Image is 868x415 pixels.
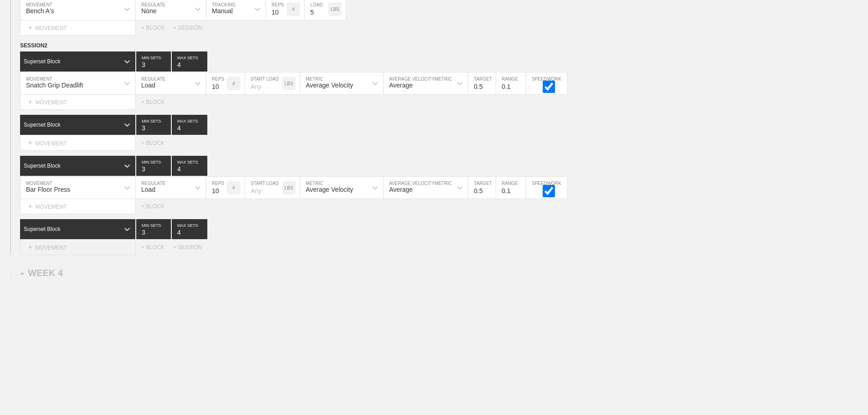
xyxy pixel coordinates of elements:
div: Bar Floor Press [26,186,70,193]
p: # [232,185,235,190]
div: MOVEMENT [20,199,136,214]
div: Load [141,82,155,89]
span: SESSION 2 [20,42,47,49]
div: Snatch Grip Deadlift [26,82,83,89]
p: LBS [331,7,339,12]
p: LBS [285,81,293,86]
div: Superset Block [24,58,61,65]
div: MOVEMENT [20,20,136,36]
input: Any [245,72,282,94]
div: Average Velocity [306,186,353,193]
input: None [172,115,207,135]
div: + SESSION [173,25,210,31]
div: + BLOCK [141,140,173,146]
div: + BLOCK [141,25,173,31]
div: None [141,7,156,15]
div: + BLOCK [141,203,173,210]
div: Average [389,82,413,89]
span: + [28,139,32,147]
iframe: Chat Widget [822,371,868,415]
input: Any [245,177,282,199]
div: Superset Block [24,226,61,232]
p: LBS [285,185,293,190]
div: Bench A's [26,7,54,15]
div: MOVEMENT [20,136,136,151]
span: + [28,24,32,31]
p: # [232,81,235,86]
div: WEEK 4 [20,268,63,278]
div: Superset Block [24,122,61,128]
div: MOVEMENT [20,95,136,110]
div: MOVEMENT [20,240,136,255]
div: Average [389,186,413,193]
div: Manual [212,7,233,15]
div: + BLOCK [141,99,173,105]
div: Superset Block [24,163,61,169]
div: + BLOCK [141,244,173,251]
div: Average Velocity [306,82,353,89]
input: None [172,219,207,239]
input: None [172,51,207,72]
div: Load [141,186,155,193]
div: + SESSION [173,244,210,251]
span: + [28,202,32,210]
span: + [20,270,24,277]
span: + [28,98,32,106]
input: None [172,156,207,176]
p: # [292,7,295,12]
span: + [28,243,32,251]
